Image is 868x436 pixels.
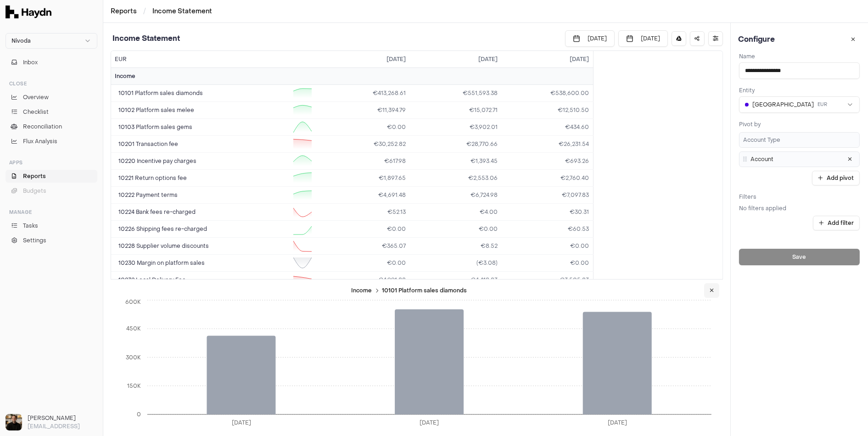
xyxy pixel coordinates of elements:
div: Close [6,76,97,91]
td: €28,770.66 [409,136,501,153]
td: €0.00 [318,119,409,136]
span: Reports [23,172,46,180]
span: / [141,6,148,16]
td: €0.00 [318,221,409,238]
td: €30,252.82 [318,136,409,153]
button: Budgets [6,184,97,197]
label: Filters [739,193,756,201]
label: Pivot by [739,121,761,128]
td: €12,510.50 [501,102,593,119]
td: €60.53 [501,221,593,238]
span: 10201 Transaction fee [118,140,178,148]
a: Tasks [6,219,97,232]
tspan: [DATE] [420,419,439,427]
td: €4.00 [409,204,501,221]
span: Nivoda [11,37,31,45]
div: Income [115,72,135,80]
span: 10101 Platform sales diamonds [382,287,467,294]
span: Inbox [23,58,38,67]
span: Account Type [743,136,780,144]
tspan: 0 [137,411,141,418]
span: Budgets [23,187,46,195]
tspan: 150K [127,382,141,390]
a: Reconciliation [6,120,97,133]
td: €693.26 [501,153,593,170]
label: Name [739,53,755,60]
span: 10224 Bank fees re-charged [118,208,196,216]
td: €6,724.98 [409,187,501,204]
span: 10228 Supplier volume discounts [118,242,209,250]
span: 10232 Local Delivery Fee [118,276,186,284]
a: Checklist [6,106,97,118]
td: €26,231.54 [501,136,593,153]
button: [DATE] [565,30,615,47]
td: (€3.08) [409,255,501,272]
td: €4,418.83 [409,272,501,289]
td: €4,991.88 [318,272,409,289]
span: Income [352,287,382,294]
th: [DATE] [409,51,501,68]
a: Overview [6,91,97,104]
td: €413,268.61 [318,85,409,102]
td: €8.52 [409,238,501,255]
td: €2,553.06 [409,170,501,187]
tspan: 300K [126,354,141,361]
button: Add pivot [812,171,860,185]
span: 10101 Platform sales diamonds [118,89,203,97]
a: Reports [6,170,97,183]
span: Checklist [23,108,49,116]
button: Nivoda [6,33,97,49]
a: Settings [6,234,97,247]
span: 10230 Margin on platform sales [118,259,205,267]
li: Account [739,151,860,167]
span: Reconciliation [23,123,62,131]
span: 10220 Incentive pay charges [118,157,196,165]
p: No filters applied [739,205,860,212]
tspan: [DATE] [608,419,627,427]
th: [DATE] [318,51,409,68]
span: 10226 Shipping fees re-charged [118,225,207,233]
label: Entity [739,87,755,94]
td: €15,072.71 [409,102,501,119]
h3: Income Statement [111,33,180,44]
td: €3,902.01 [409,119,501,136]
img: Haydn Logo [6,6,51,18]
span: Account [750,156,773,163]
td: €0.00 [501,238,593,255]
td: €0.00 [409,221,501,238]
td: €1,393.45 [409,153,501,170]
span: Flux Analysis [23,137,57,145]
a: Flux Analysis [6,135,97,148]
span: Tasks [23,222,38,230]
td: €617.98 [318,153,409,170]
button: Inbox [6,56,97,69]
td: €2,760.40 [501,170,593,187]
span: Overview [23,93,49,101]
button: [DATE] [618,30,668,47]
h3: [PERSON_NAME] [28,414,97,422]
p: [EMAIL_ADDRESS] [28,422,97,430]
span: 10222 Payment terms [118,191,178,199]
td: €1,897.65 [318,170,409,187]
td: €365.07 [318,238,409,255]
td: €538,600.00 [501,85,593,102]
tspan: 600K [125,298,141,306]
td: €4,691.48 [318,187,409,204]
td: €0.00 [501,255,593,272]
td: €434.60 [501,119,593,136]
div: Apps [6,155,97,170]
td: €7,097.83 [501,187,593,204]
span: EUR [115,56,127,63]
nav: breadcrumb [111,7,212,16]
span: Settings [23,236,46,245]
td: €3,505.83 [501,272,593,289]
span: 10221 Return options fee [118,174,187,182]
td: €52.13 [318,204,409,221]
img: Ole Heine [6,414,22,430]
li: Income Statement [152,7,212,16]
div: Manage [6,205,97,219]
tspan: 450K [126,325,141,333]
span: 10103 Platform sales gems [118,123,192,131]
td: €0.00 [318,255,409,272]
button: Add filter [813,216,860,230]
